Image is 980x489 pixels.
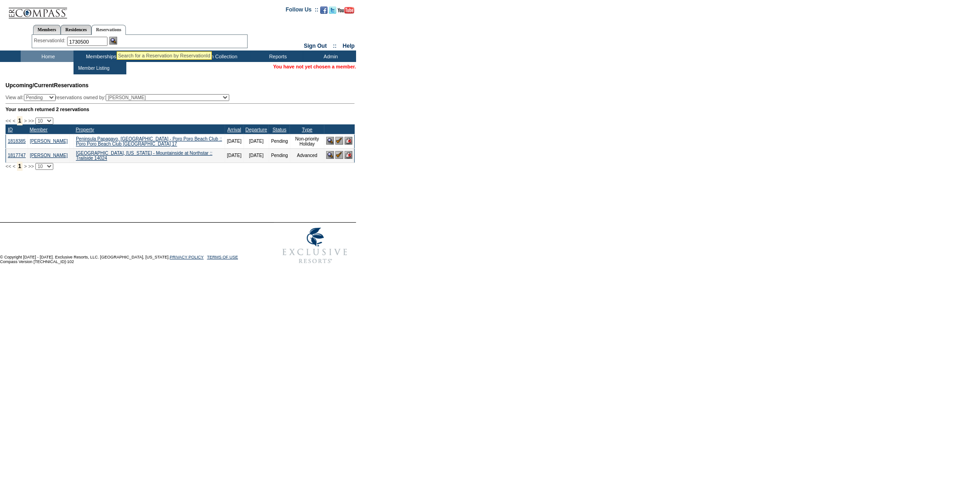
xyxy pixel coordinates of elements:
[8,153,26,158] a: 1817747
[12,163,15,169] span: <
[335,137,343,145] img: Confirm Reservation
[6,94,233,101] div: View all: reservations owned by:
[302,127,312,132] a: Type
[179,51,250,62] td: Vacation Collection
[17,116,23,125] span: 1
[33,25,61,34] a: Members
[30,139,68,144] a: [PERSON_NAME]
[17,162,23,171] span: 1
[272,127,286,132] a: Status
[304,43,327,49] a: Sign Out
[6,82,54,89] span: Upcoming/Current
[245,127,267,132] a: Departure
[6,163,11,169] span: <<
[345,137,352,145] img: Cancel Reservation
[170,255,204,259] a: PRIVACY POLICY
[227,127,241,132] a: Arrival
[326,151,334,159] img: View Reservation
[250,51,303,62] td: Reports
[345,151,352,159] img: Cancel Reservation
[24,118,27,124] span: >
[244,148,269,163] td: [DATE]
[6,82,89,89] span: Reservations
[34,37,68,45] div: ReservationId:
[320,9,328,15] a: Become our fan on Facebook
[12,118,15,124] span: <
[333,43,337,49] span: ::
[76,127,94,132] a: Property
[76,64,110,73] td: Member Listing
[225,148,244,163] td: [DATE]
[343,43,355,49] a: Help
[76,136,222,146] a: Peninsula Papagayo, [GEOGRAPHIC_DATA] - Poro Poro Beach Club :: Poro Poro Beach Club [GEOGRAPHIC_...
[329,9,336,15] a: Follow us on Twitter
[118,53,210,58] div: Search for a Reservation by ReservationId
[207,255,238,259] a: TERMS OF USE
[335,151,343,159] img: Confirm Reservation
[320,6,328,14] img: Become our fan on Facebook
[274,223,356,269] img: Exclusive Resorts
[74,51,126,62] td: Memberships
[24,163,27,169] span: >
[91,25,126,35] a: Reservations
[8,139,26,144] a: 1818385
[30,153,68,158] a: [PERSON_NAME]
[6,107,355,112] div: Your search returned 2 reservations
[338,7,354,14] img: Subscribe to our YouTube Channel
[273,64,356,69] span: You have not yet chosen a member.
[338,9,354,15] a: Subscribe to our YouTube Channel
[269,148,290,163] td: Pending
[244,134,269,148] td: [DATE]
[61,25,91,34] a: Residences
[76,151,212,161] a: [GEOGRAPHIC_DATA], [US_STATE] - Mountainside at Northstar :: Trailside 14024
[29,127,47,132] a: Member
[225,134,244,148] td: [DATE]
[8,127,13,132] a: ID
[28,163,34,169] span: >>
[6,118,11,124] span: <<
[109,37,117,45] img: Reservation Search
[286,6,318,17] td: Follow Us ::
[303,51,356,62] td: Admin
[126,51,179,62] td: Reservations
[326,137,334,145] img: View Reservation
[21,51,74,62] td: Home
[329,6,336,14] img: Follow us on Twitter
[269,134,290,148] td: Pending
[290,134,324,148] td: Non-priority Holiday
[28,118,34,124] span: >>
[290,148,324,163] td: Advanced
